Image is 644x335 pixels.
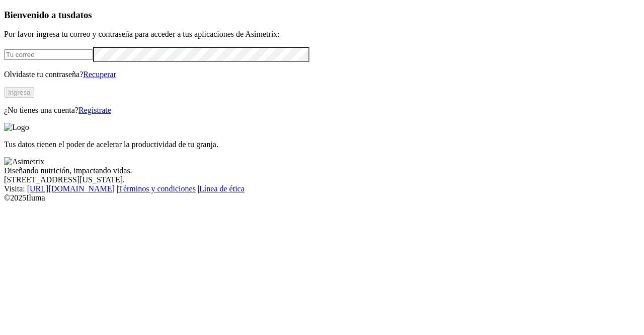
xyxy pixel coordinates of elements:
[4,30,640,39] p: Por favor ingresa tu correo y contraseña para acceder a tus aplicaciones de Asimetrix:
[78,106,111,114] a: Regístrate
[4,157,44,166] img: Asimetrix
[4,49,93,60] input: Tu correo
[4,70,640,79] p: Olvidaste tu contraseña?
[83,70,116,79] a: Recuperar
[199,184,245,193] a: Línea de ética
[4,10,640,21] h3: Bienvenido a tus
[4,123,29,132] img: Logo
[4,193,640,203] div: © 2025 Iluma
[4,184,640,193] div: Visita : | |
[4,175,640,184] div: [STREET_ADDRESS][US_STATE].
[4,87,34,98] button: Ingresa
[70,10,92,20] span: datos
[27,184,115,193] a: [URL][DOMAIN_NAME]
[118,184,196,193] a: Términos y condiciones
[4,166,640,175] div: Diseñando nutrición, impactando vidas.
[4,140,640,149] p: Tus datos tienen el poder de acelerar la productividad de tu granja.
[4,106,640,115] p: ¿No tienes una cuenta?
